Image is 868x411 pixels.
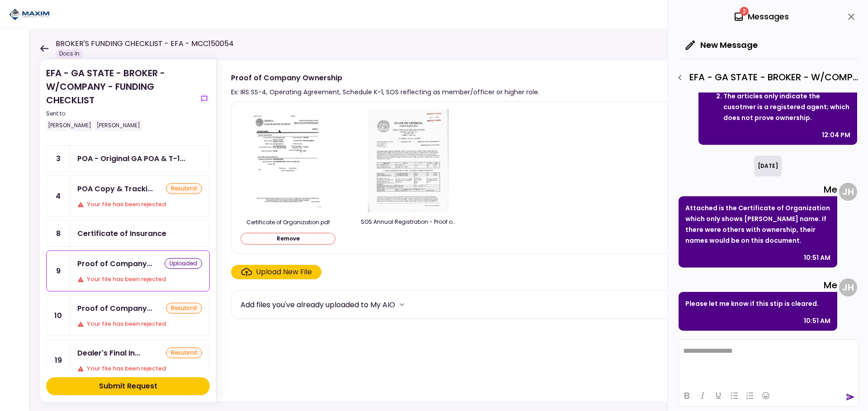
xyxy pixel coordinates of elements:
[77,153,185,164] div: POA - Original GA POA & T-146
[46,250,210,291] a: 9Proof of Company OwnershipuploadedYour file has been rejected
[56,49,83,58] div: Docs In
[47,296,70,336] div: 10
[672,70,859,85] div: EFA - GA STATE - BROKER - W/COMPANY - FUNDING CHECKLIST - Proof of Company Ownership
[47,251,70,291] div: 9
[77,275,202,284] div: Your file has been rejected
[46,145,210,172] a: 3POA - Original GA POA & T-146
[804,252,830,263] div: 10:51 AM
[758,389,774,402] button: Emojis
[685,298,830,309] p: Please let me know if this stip is cleared.
[231,72,539,83] div: Proof of Company Ownership
[846,393,855,402] button: send
[77,319,202,328] div: Your file has been rejected
[46,66,195,131] div: EFA - GA STATE - BROKER - W/COMPANY - FUNDING CHECKLIST
[47,176,70,216] div: 4
[241,218,335,226] div: Certificate of Organization.pdf
[46,175,210,217] a: 4POA Copy & Tracking ReceiptresubmitYour file has been rejected
[679,183,837,196] div: Me
[46,377,210,395] button: Submit Request
[839,183,857,201] div: J H
[679,278,837,292] div: Me
[361,218,456,226] div: SOS Annual Registration - Proof of 100% Ownership.pdf
[46,220,210,247] a: 8Certificate of Insurance
[216,60,850,402] div: Proof of Company OwnershipEx: IRS SS-4, Operating Agreement, Schedule K-1, SOS reflecting as memb...
[256,267,312,277] div: Upload New File
[77,200,202,209] div: Your file has been rejected
[47,340,70,380] div: 19
[56,38,234,49] h1: BROKER'S FUNDING CHECKLIST - EFA - MCC150054
[679,340,859,385] iframe: Rich Text Area
[742,389,758,402] button: Numbered list
[804,315,830,326] div: 10:51 AM
[99,381,157,392] div: Submit Request
[822,129,850,140] div: 12:04 PM
[77,258,152,269] div: Proof of Company Ownership
[679,389,694,402] button: Bold
[77,303,152,314] div: Proof of Company FEIN
[733,10,789,23] div: Messages
[166,303,202,314] div: resubmit
[47,221,70,246] div: 8
[685,203,830,246] p: Attached is the Certificate of Organization which only shows [PERSON_NAME] name. If there were ot...
[695,389,710,402] button: Italic
[46,110,195,118] div: Sent to:
[711,389,726,402] button: Underline
[46,120,93,131] div: [PERSON_NAME]
[165,258,202,269] div: uploaded
[95,120,142,131] div: [PERSON_NAME]
[839,278,857,296] div: J H
[754,156,782,176] div: [DATE]
[231,265,321,279] span: Click here to upload the required document
[679,33,765,57] button: New Message
[241,299,395,310] div: Add files you've already uploaded to My AIO
[9,8,50,21] img: Partner icon
[844,9,859,24] button: close
[395,298,409,311] button: more
[740,7,749,16] span: 2
[46,340,210,381] a: 19Dealer's Final InvoiceresubmitYour file has been rejected
[723,91,850,123] li: The articles only indicate the cusotmer is a registered agent; which does not prove ownership.
[726,389,742,402] button: Bullet list
[166,347,202,358] div: resubmit
[77,347,140,359] div: Dealer's Final Invoice
[199,93,210,104] button: show-messages
[47,146,70,171] div: 3
[77,183,153,194] div: POA Copy & Tracking Receipt
[241,233,335,245] button: Remove
[46,295,210,336] a: 10Proof of Company FEINresubmitYour file has been rejected
[77,364,202,373] div: Your file has been rejected
[231,87,539,97] div: Ex: IRS SS-4, Operating Agreement, Schedule K-1, SOS reflecting as member/officer or higher role.
[166,183,202,194] div: resubmit
[77,228,166,239] div: Certificate of Insurance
